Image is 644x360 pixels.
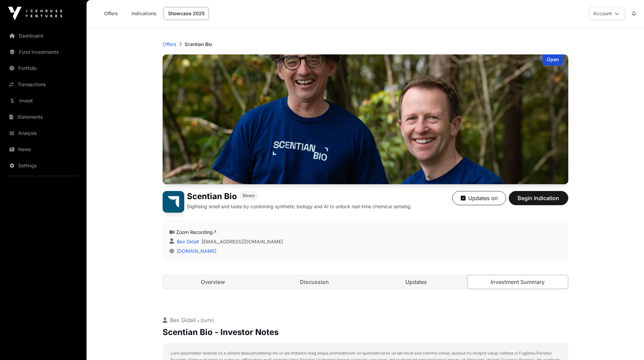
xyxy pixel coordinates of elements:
[163,275,263,289] a: Overview
[163,191,184,213] img: Scentian Bio
[5,61,81,76] a: Portfolio
[5,142,81,157] a: News
[163,316,568,324] p: Bex Gidall
[187,203,412,210] p: Digitising smell and taste by combining synthetic biology and AI to unlock real-time chemical sen...
[509,191,568,205] button: Begin Indication
[467,275,568,289] a: Investment Summary
[197,318,214,323] span: • [DATE]
[163,54,568,184] img: Scentian Bio
[8,7,62,20] img: Icehouse Ventures Logo
[174,248,216,254] a: [DOMAIN_NAME]
[5,158,81,173] a: Settings
[163,327,568,338] p: Scentian Bio - Investor Notes
[5,110,81,124] a: Statements
[517,194,560,202] span: Begin Indication
[509,198,568,205] a: Begin Indication
[164,7,209,20] a: Showcase 2025
[127,7,161,20] a: Indications
[589,7,625,20] button: Account
[5,93,81,108] a: Invest
[5,28,81,43] a: Dashboard
[5,126,81,141] a: Analysis
[176,229,216,235] a: Zoom Recording
[452,191,506,205] button: Updates on
[366,275,467,289] a: Updates
[5,77,81,92] a: Transactions
[5,45,81,59] a: Fund Investments
[243,193,255,198] span: Direct
[175,239,199,244] a: Bex Gidall
[543,54,563,66] div: Open
[185,41,212,48] p: Scentian Bio
[163,41,176,48] a: Offers
[264,275,365,289] a: Discussion
[97,7,124,20] a: Offers
[201,238,283,245] a: [EMAIL_ADDRESS][DOMAIN_NAME]
[187,191,237,202] h1: Scentian Bio
[163,275,568,289] nav: Tabs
